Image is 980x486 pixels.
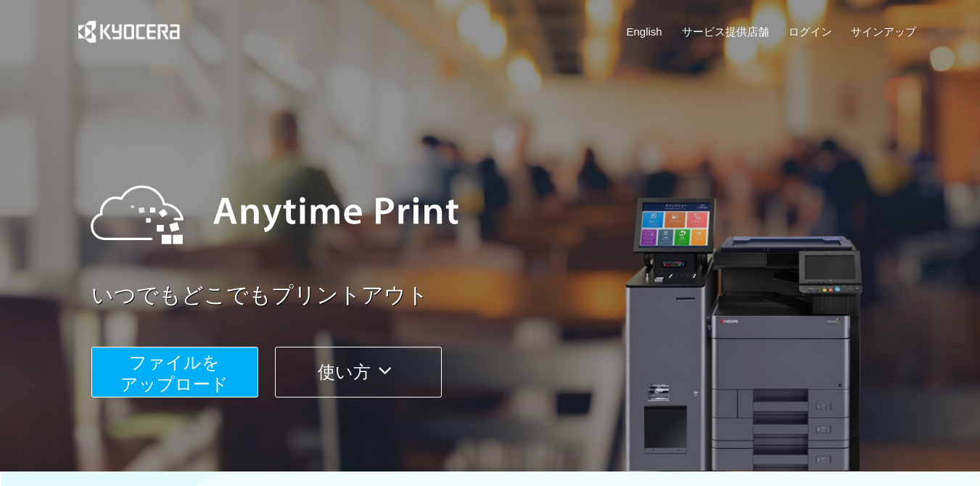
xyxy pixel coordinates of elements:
a: English [627,24,662,39]
button: ファイルを​​アップロード [91,347,258,398]
a: いつでもどこでもプリントアウト [91,280,926,311]
a: サインアップ [851,24,916,39]
button: 使い方 [275,347,442,398]
span: ファイルを ​​アップロード [120,353,228,394]
a: ログイン [788,24,832,39]
a: サービス提供店舗 [682,24,769,39]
